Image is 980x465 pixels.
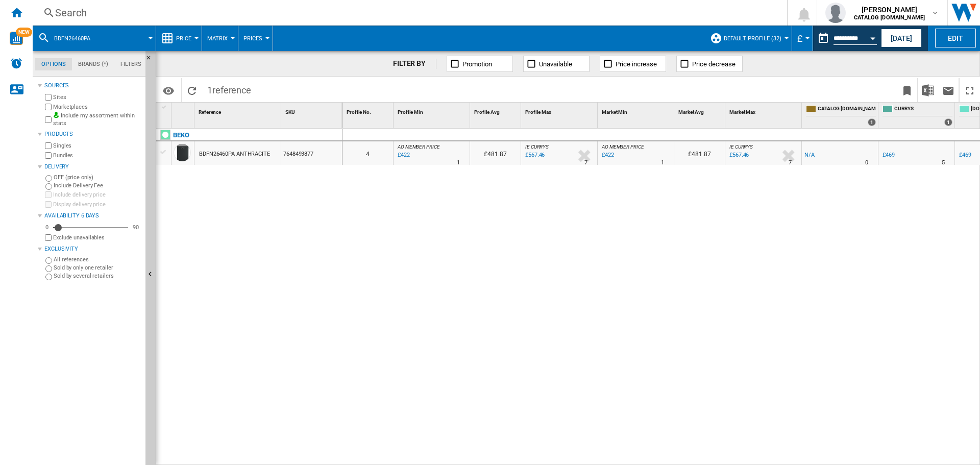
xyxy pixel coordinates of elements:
div: Last updated : Tuesday, 23 September 2025 14:27 [396,150,410,160]
div: Sort None [727,103,801,118]
label: Sold by several retailers [54,272,141,280]
label: Include my assortment within stats [53,112,141,128]
button: Unavailable [523,56,590,72]
div: CURRYS 1 offers sold by CURRYS [880,103,954,128]
div: Delivery Time : 7 days [789,158,792,168]
md-menu: Currency [792,26,813,51]
span: Market Min [602,109,627,115]
div: Sort None [676,103,725,118]
input: Sold by several retailers [45,274,52,280]
div: 1 offers sold by CURRYS [944,118,952,126]
span: BDFN26460PA [54,35,90,42]
div: Profile Min Sort None [396,103,470,118]
md-tab-item: Filters [114,58,148,70]
div: Profile Max Sort None [523,103,597,118]
label: Sites [53,93,141,101]
span: £ [797,33,802,44]
md-slider: Availability [53,223,128,233]
div: Price [161,26,197,51]
label: OFF (price only) [54,174,141,181]
div: SKU Sort None [283,103,342,118]
div: Sources [44,82,141,90]
div: £469 [959,152,971,158]
div: 7648493877 [281,141,342,165]
button: Promotion [447,56,513,72]
div: Delivery Time : 7 days [584,158,587,168]
span: Profile Min [398,109,423,115]
span: CATALOG [DOMAIN_NAME] [818,105,876,114]
div: Prices [243,26,267,51]
div: £469 [881,150,895,160]
div: Sort None [174,103,194,118]
button: Send this report by email [938,78,959,102]
input: Marketplaces [45,104,52,110]
button: Download in Excel [918,78,938,102]
div: BDFN26460PA ANTHRACITE [199,142,270,166]
span: IE CURRYS [729,144,753,150]
span: IE CURRYS [525,144,549,150]
button: Bookmark this report [897,78,917,102]
input: Singles [45,142,52,149]
span: Market Max [729,109,755,115]
div: Profile No. Sort None [345,103,393,118]
button: Price decrease [676,56,743,72]
md-tab-item: Options [35,58,72,70]
span: 1 [202,78,256,100]
div: Delivery Time : 1 day [661,158,664,168]
span: Profile No. [347,109,371,115]
div: Last updated : Tuesday, 23 September 2025 14:27 [600,150,614,160]
div: Availability 6 Days [44,212,141,220]
div: 1 offers sold by CATALOG BEKO.UK [868,118,876,126]
input: Bundles [45,152,52,159]
button: Matrix [207,26,233,51]
input: Sites [45,94,52,101]
span: Unavailable [539,60,572,68]
md-tab-item: Brands (*) [72,58,114,70]
div: Delivery Time : 5 days [942,158,945,168]
input: Include my assortment within stats [45,113,52,126]
div: Market Max Sort None [727,103,801,118]
img: alerts-logo.svg [10,57,22,69]
div: £469 [883,152,895,158]
div: This report is based on a date in the past. [813,26,879,51]
span: AO MEMBER PRICE [398,144,440,150]
span: Market Avg [678,109,704,115]
button: BDFN26460PA [54,26,101,51]
button: Reload [182,78,202,102]
div: Sort None [600,103,674,118]
span: Prices [243,35,262,42]
div: Default profile (32) [710,26,787,51]
span: Price [176,35,191,42]
div: 4 [342,141,393,165]
label: Exclude unavailables [53,234,141,241]
input: OFF (price only) [45,175,52,182]
button: Options [158,81,179,100]
div: Last updated : Tuesday, 23 September 2025 12:01 [524,150,545,160]
img: mysite-bg-18x18.png [53,112,59,118]
div: Market Avg Sort None [676,103,725,118]
button: Price increase [600,56,666,72]
span: Default profile (32) [724,35,781,42]
label: All references [54,256,141,263]
button: Maximize [960,78,980,102]
div: Sort None [523,103,597,118]
span: Profile Avg [474,109,500,115]
button: £ [797,26,807,51]
img: profile.jpg [825,3,846,23]
button: Open calendar [864,28,882,46]
label: Singles [53,142,141,150]
input: Include Delivery Fee [45,183,52,190]
span: reference [212,85,251,95]
span: Profile Max [525,109,551,115]
button: Edit [935,29,976,47]
div: 0 [43,224,51,231]
label: Sold by only one retailer [54,264,141,272]
button: md-calendar [813,28,834,48]
div: Last updated : Tuesday, 23 September 2025 12:01 [728,150,749,160]
span: Reference [199,109,221,115]
input: All references [45,257,52,264]
div: Profile Avg Sort None [472,103,521,118]
div: Sort None [396,103,470,118]
div: Exclusivity [44,245,141,253]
